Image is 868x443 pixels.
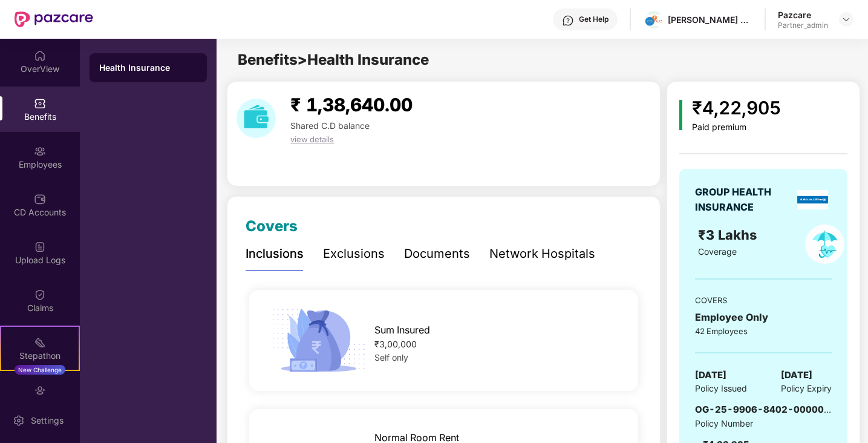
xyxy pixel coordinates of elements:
[695,325,832,337] div: 42 Employees
[404,244,470,263] div: Documents
[695,382,747,395] span: Policy Issued
[13,415,25,427] img: svg+xml;base64,PHN2ZyBpZD0iU2V0dGluZy0yMHgyMCIgeG1sbnM9Imh0dHA6Ly93d3cudzMub3JnLzIwMDAvc3ZnIiB3aW...
[34,289,46,301] img: svg+xml;base64,PHN2ZyBpZD0iQ2xhaW0iIHhtbG5zPSJodHRwOi8vd3d3LnczLm9yZy8yMDAwL3N2ZyIgd2lkdGg9IjIwIi...
[562,15,574,27] img: svg+xml;base64,PHN2ZyBpZD0iSGVscC0zMngzMiIgeG1sbnM9Imh0dHA6Ly93d3cudzMub3JnLzIwMDAvc3ZnIiB3aWR0aD...
[237,99,276,138] img: download
[27,415,67,427] div: Settings
[692,122,781,133] div: Paid premium
[695,404,842,415] span: OG-25-9906-8402-00000109
[778,21,828,30] div: Partner_admin
[15,11,93,27] img: New Pazcare Logo
[692,94,781,122] div: ₹4,22,905
[246,244,304,263] div: Inclusions
[695,368,726,382] span: [DATE]
[34,193,46,205] img: svg+xml;base64,PHN2ZyBpZD0iQ0RfQWNjb3VudHMiIGRhdGEtbmFtZT0iQ0QgQWNjb3VudHMiIHhtbG5zPSJodHRwOi8vd3...
[323,244,385,263] div: Exclusions
[668,14,752,25] div: [PERSON_NAME] Talks Private Limited
[34,241,46,253] img: svg+xml;base64,PHN2ZyBpZD0iVXBsb2FkX0xvZ3MiIGRhdGEtbmFtZT0iVXBsb2FkIExvZ3MiIHhtbG5zPSJodHRwOi8vd3...
[374,338,621,351] div: ₹3,00,000
[579,15,609,24] div: Get Help
[695,310,832,325] div: Employee Only
[246,217,298,235] span: Covers
[805,225,844,264] img: policyIcon
[781,368,812,382] span: [DATE]
[695,418,753,428] span: Policy Number
[290,134,334,144] span: view details
[489,244,595,263] div: Network Hospitals
[374,323,430,338] span: Sum Insured
[841,15,851,24] img: svg+xml;base64,PHN2ZyBpZD0iRHJvcGRvd24tMzJ4MzIiIHhtbG5zPSJodHRwOi8vd3d3LnczLm9yZy8yMDAwL3N2ZyIgd2...
[695,294,832,306] div: COVERS
[99,62,197,74] div: Health Insurance
[698,246,737,257] span: Coverage
[1,350,79,362] div: Stepathon
[238,51,429,68] span: Benefits > Health Insurance
[15,365,65,375] div: New Challenge
[34,50,46,62] img: svg+xml;base64,PHN2ZyBpZD0iSG9tZSIgeG1sbnM9Imh0dHA6Ly93d3cudzMub3JnLzIwMDAvc3ZnIiB3aWR0aD0iMjAiIG...
[267,305,370,376] img: icon
[645,15,662,27] img: logo.png
[695,185,793,215] div: GROUP HEALTH INSURANCE
[34,145,46,157] img: svg+xml;base64,PHN2ZyBpZD0iRW1wbG95ZWVzIiB4bWxucz0iaHR0cDovL3d3dy53My5vcmcvMjAwMC9zdmciIHdpZHRoPS...
[290,94,413,116] span: ₹ 1,38,640.00
[34,384,46,396] img: svg+xml;base64,PHN2ZyBpZD0iRW5kb3JzZW1lbnRzIiB4bWxucz0iaHR0cDovL3d3dy53My5vcmcvMjAwMC9zdmciIHdpZH...
[290,120,370,131] span: Shared C.D balance
[778,9,828,21] div: Pazcare
[34,97,46,110] img: svg+xml;base64,PHN2ZyBpZD0iQmVuZWZpdHMiIHhtbG5zPSJodHRwOi8vd3d3LnczLm9yZy8yMDAwL3N2ZyIgd2lkdGg9Ij...
[781,382,832,395] span: Policy Expiry
[374,352,408,363] span: Self only
[679,100,682,130] img: icon
[34,336,46,349] img: svg+xml;base64,PHN2ZyB4bWxucz0iaHR0cDovL3d3dy53My5vcmcvMjAwMC9zdmciIHdpZHRoPSIyMSIgaGVpZ2h0PSIyMC...
[698,227,760,243] span: ₹3 Lakhs
[797,190,828,209] img: insurerLogo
